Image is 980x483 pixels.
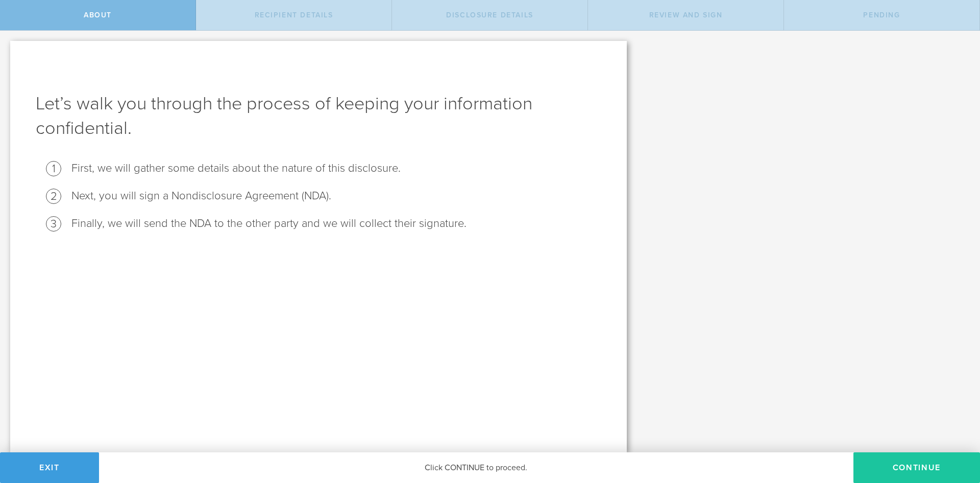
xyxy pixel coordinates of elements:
[446,11,533,19] span: Disclosure details
[649,11,723,19] span: Review and sign
[71,161,601,176] li: First, we will gather some details about the nature of this disclosure.
[36,91,601,141] h1: Let’s walk you through the process of keeping your information confidential.
[863,11,900,19] span: Pending
[255,11,333,19] span: Recipient details
[99,452,853,483] div: Click CONTINUE to proceed.
[71,189,601,203] li: Next, you will sign a Nondisclosure Agreement (NDA).
[71,216,601,231] li: Finally, we will send the NDA to the other party and we will collect their signature.
[84,11,112,19] span: About
[853,452,980,483] button: Continue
